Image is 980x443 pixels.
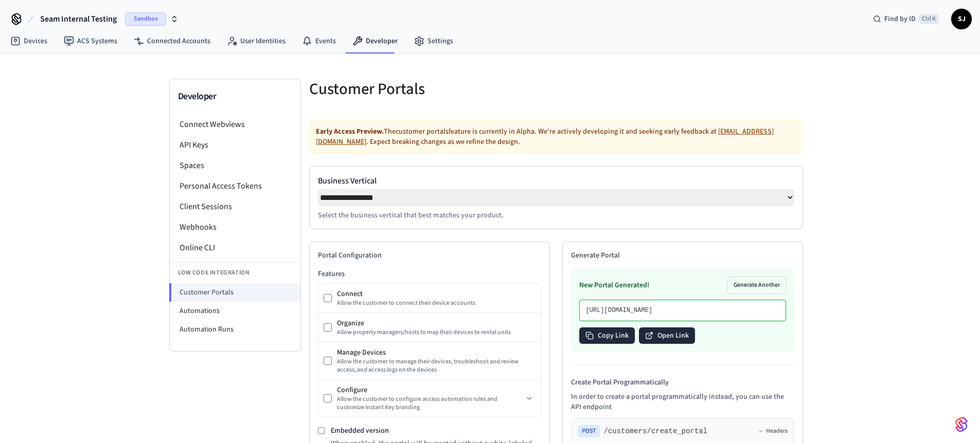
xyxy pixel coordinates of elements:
[406,32,461,50] a: Settings
[579,327,635,344] button: Copy Link
[169,283,300,302] li: Customer Portals
[170,302,300,320] li: Automations
[40,13,117,25] span: Seam Internal Testing
[170,262,300,283] li: Low Code Integration
[337,289,536,299] div: Connect
[2,32,56,50] a: Devices
[125,12,166,26] span: Sandbox
[571,250,794,261] h2: Generate Portal
[318,175,794,187] label: Business Vertical
[337,385,523,395] div: Configure
[294,32,344,50] a: Events
[170,135,300,155] li: API Keys
[316,126,384,137] strong: Early Access Preview.
[318,250,541,261] h2: Portal Configuration
[337,395,523,412] div: Allow the customer to configure access automation rules and customize Instant Key branding
[952,10,971,28] span: SJ
[219,32,294,50] a: User Identities
[579,280,649,290] h3: New Portal Generated!
[884,14,916,24] span: Find by ID
[586,306,779,315] p: [URL][DOMAIN_NAME]
[337,358,536,374] div: Allow the customer to manage their devices, troubleshoot and review access, and access logs on th...
[337,328,536,337] div: Allow property managers/hosts to map their devices to rental units
[337,318,536,328] div: Organize
[170,196,300,217] li: Client Sessions
[318,210,794,220] p: Select the business vertical that best matches your product.
[170,320,300,339] li: Automation Runs
[639,327,695,344] button: Open Link
[604,426,708,436] span: /customers/create_portal
[170,176,300,196] li: Personal Access Tokens
[126,32,219,50] a: Connected Accounts
[919,14,939,24] span: Ctrl K
[170,114,300,135] li: Connect Webviews
[951,9,972,29] button: SJ
[727,277,786,293] button: Generate Another
[170,155,300,176] li: Spaces
[344,32,406,50] a: Developer
[170,237,300,258] li: Online CLI
[578,425,600,437] span: POST
[178,89,292,104] h3: Developer
[865,10,947,28] div: Find by IDCtrl K
[170,217,300,237] li: Webhooks
[571,377,794,387] h4: Create Portal Programmatically
[316,126,774,147] a: [EMAIL_ADDRESS][DOMAIN_NAME]
[955,416,968,433] img: SeamLogoGradient.69752ec5.svg
[56,32,126,50] a: ACS Systems
[318,269,541,279] h3: Features
[309,120,803,154] div: The customer portals feature is currently in Alpha. We're actively developing it and seeking earl...
[337,347,536,358] div: Manage Devices
[571,392,794,412] p: In order to create a portal programmatically instead, you can use the API endpoint
[309,79,550,100] h5: Customer Portals
[337,299,536,307] div: Allow the customer to connect their device accounts
[331,426,389,436] label: Embedded version
[758,427,788,435] button: Headers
